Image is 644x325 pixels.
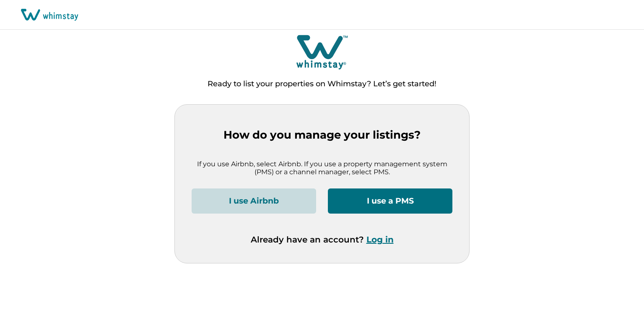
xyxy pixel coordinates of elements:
p: Ready to list your properties on Whimstay? Let’s get started! [208,80,436,88]
p: Already have an account? [251,235,394,245]
button: Log in [366,235,394,245]
p: How do you manage your listings? [192,129,452,142]
button: I use a PMS [328,188,452,214]
button: I use Airbnb [192,188,316,214]
p: If you use Airbnb, select Airbnb. If you use a property management system (PMS) or a channel mana... [192,160,452,176]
